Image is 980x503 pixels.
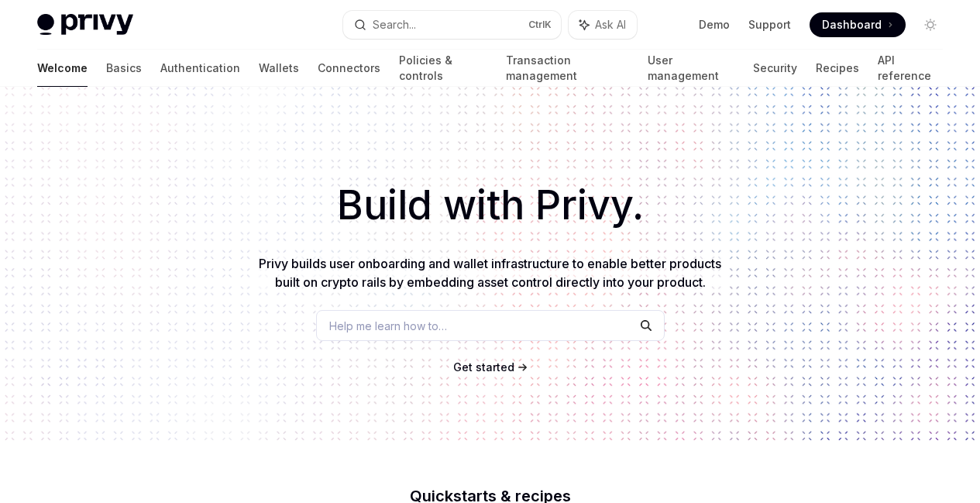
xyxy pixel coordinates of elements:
a: Welcome [37,50,88,87]
div: Search... [373,16,416,34]
img: light logo [37,14,133,36]
a: Authentication [160,50,240,87]
a: User management [648,50,735,87]
span: Help me learn how to… [329,318,447,334]
a: Policies & controls [399,50,487,87]
a: Dashboard [810,12,906,37]
button: Search...CtrlK [343,11,561,39]
a: Support [748,17,791,33]
a: Demo [699,17,730,33]
a: Basics [106,50,142,87]
span: Dashboard [822,17,882,33]
a: Wallets [259,50,299,87]
span: Get started [453,360,514,374]
a: Get started [453,360,514,375]
a: Recipes [816,50,859,87]
a: Security [753,50,797,87]
a: Transaction management [506,50,628,87]
h1: Build with Privy. [25,175,955,236]
button: Ask AI [569,11,637,39]
button: Toggle dark mode [918,12,943,37]
span: Ask AI [595,17,626,33]
span: Ctrl K [528,19,552,31]
a: Connectors [318,50,380,87]
a: API reference [878,50,943,87]
span: Privy builds user onboarding and wallet infrastructure to enable better products built on crypto ... [259,256,721,290]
